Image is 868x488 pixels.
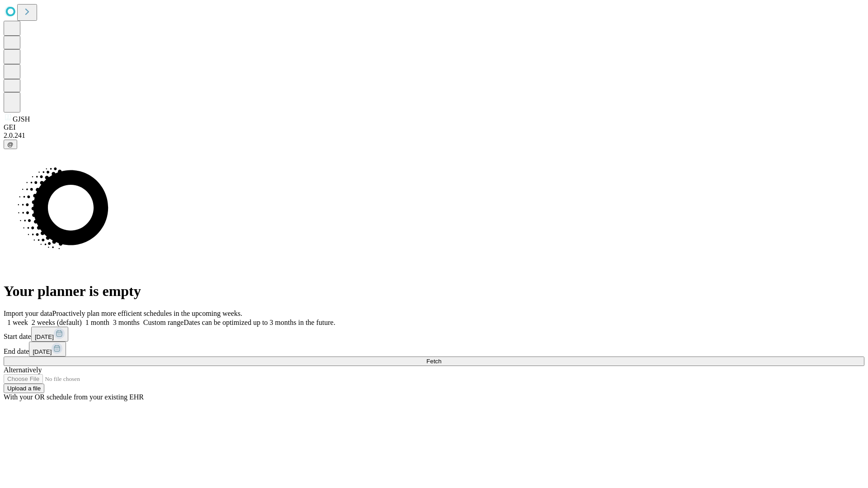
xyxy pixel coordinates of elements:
span: @ [7,141,14,148]
span: GJSH [13,115,30,123]
span: Dates can be optimized up to 3 months in the future. [184,319,335,326]
span: 2 weeks (default) [32,319,82,326]
span: 1 week [7,319,28,326]
span: Alternatively [4,366,42,374]
span: Import your data [4,310,52,317]
span: [DATE] [35,333,54,340]
h1: Your planner is empty [4,283,864,300]
div: GEI [4,123,864,131]
div: End date [4,342,864,357]
span: Proactively plan more efficient schedules in the upcoming weeks. [52,310,242,317]
button: @ [4,140,17,149]
span: Custom range [143,319,184,326]
div: 2.0.241 [4,131,864,140]
span: Fetch [426,358,441,365]
button: [DATE] [29,342,66,357]
span: 3 months [113,319,140,326]
div: Start date [4,327,864,342]
span: [DATE] [33,348,52,355]
span: With your OR schedule from your existing EHR [4,393,144,401]
button: Upload a file [4,384,44,393]
button: [DATE] [31,327,68,342]
span: 1 month [85,319,109,326]
button: Fetch [4,357,864,366]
